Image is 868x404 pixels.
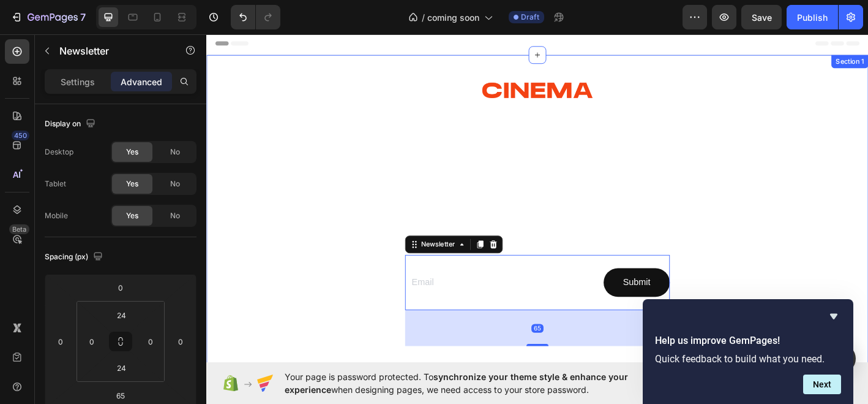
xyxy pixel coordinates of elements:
[45,116,98,132] div: Display on
[170,178,180,189] span: No
[141,332,160,351] input: 0px
[109,359,133,377] input: 24px
[285,372,628,395] span: synchronize your theme style & enhance your experience
[220,262,441,294] input: Email
[9,224,29,234] div: Beta
[170,210,180,221] span: No
[231,5,280,29] div: Undo/Redo
[61,75,95,88] p: Settings
[655,333,841,348] h2: Help us improve GemPages!
[45,178,66,189] div: Tablet
[171,332,190,351] input: 0
[45,147,73,158] div: Desktop
[126,210,138,221] span: Yes
[108,278,133,297] input: 0
[427,11,479,24] span: coming soon
[154,207,580,224] p: Scents that set the scene. Made with natural ingredients.
[285,370,676,396] span: Your page is password protected. To when designing pages, we need access to your store password.
[655,309,841,394] div: Help us improve GemPages!
[361,324,374,333] div: 65
[126,147,138,158] span: Yes
[752,12,772,23] span: Save
[206,32,868,365] iframe: Design area
[12,131,29,140] div: 450
[797,11,828,24] div: Publish
[5,5,91,29] button: 7
[59,44,163,58] p: Newsletter
[45,249,105,265] div: Spacing (px)
[83,332,101,351] input: 0px
[121,75,162,88] p: Advanced
[153,205,582,226] div: Rich Text Editor. Editing area: main
[170,147,180,158] span: No
[655,353,841,365] p: Quick feedback to build what you need.
[126,178,138,189] span: Yes
[422,11,425,24] span: /
[787,5,838,29] button: Publish
[109,306,133,324] input: 24px
[153,159,582,198] h2: COMING SOON
[521,12,539,23] span: Draft
[696,27,732,38] div: Section 1
[51,332,70,351] input: 0
[441,262,514,294] button: Submit
[45,210,68,221] div: Mobile
[236,230,279,241] div: Newsletter
[826,309,841,324] button: Hide survey
[741,5,782,29] button: Save
[462,269,493,287] div: Submit
[80,10,86,25] p: 7
[306,56,428,73] img: gempages_584836496675045957-509e1e3d-7906-47ee-a9c6-3e83106142f9.png
[803,375,841,394] button: Next question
